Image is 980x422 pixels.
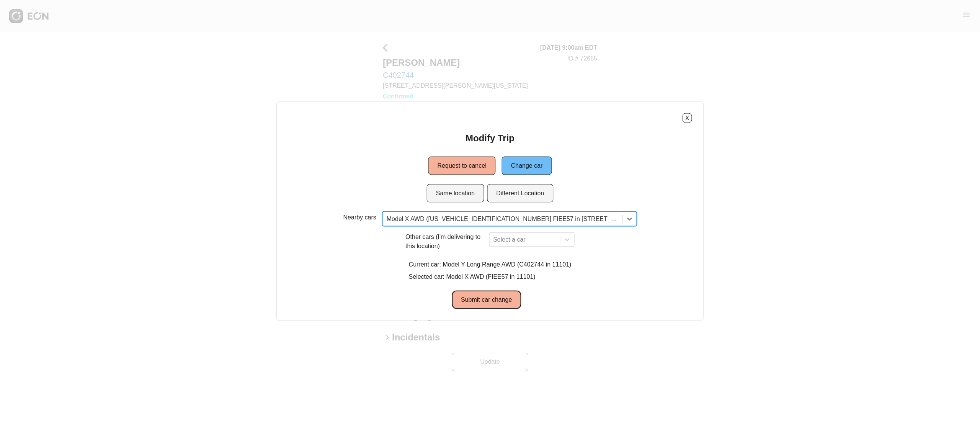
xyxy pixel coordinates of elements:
[465,132,514,144] h2: Modify Trip
[452,291,521,309] button: Submit car change
[502,157,552,175] button: Change car
[409,272,572,281] p: Selected car: Model X AWD (FIEE57 in 11101)
[428,157,496,175] button: Request to cancel
[405,232,486,251] p: Other cars (I'm delivering to this location)
[683,113,692,123] button: X
[427,184,484,203] button: Same location
[487,184,553,203] button: Different Location
[343,213,376,222] p: Nearby cars
[409,260,572,269] p: Current car: Model Y Long Range AWD (C402744 in 11101)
